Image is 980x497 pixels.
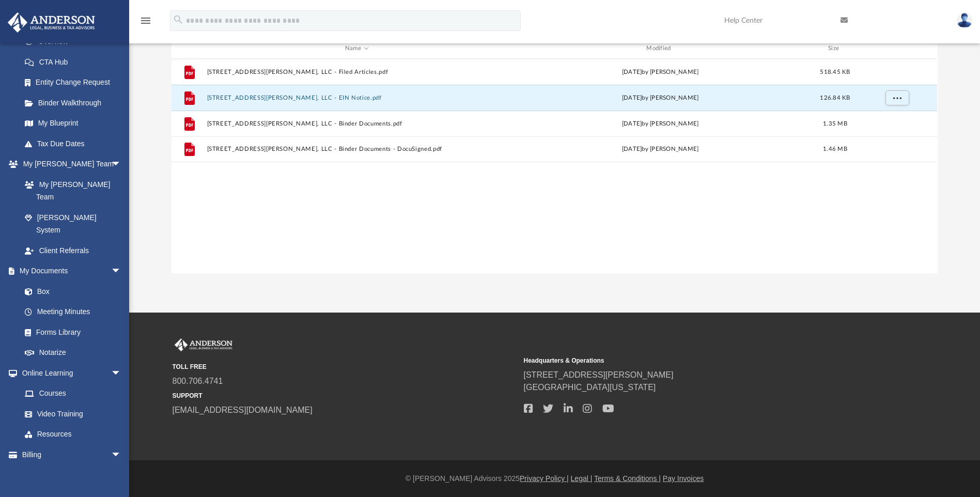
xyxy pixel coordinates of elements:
a: Notarize [14,343,132,363]
div: Modified [510,44,810,53]
a: Resources [14,424,132,445]
a: Courses [14,383,132,404]
div: [DATE] by [PERSON_NAME] [511,68,810,77]
div: [DATE] by [PERSON_NAME] [511,145,810,154]
button: [STREET_ADDRESS][PERSON_NAME], LLC - Filed Articles.pdf [207,69,506,75]
a: menu [139,20,152,27]
a: My [PERSON_NAME] Team [14,174,127,207]
a: Terms & Conditions | [594,474,661,483]
a: 800.706.4741 [173,377,223,385]
a: Client Referrals [14,240,132,261]
span: 518.45 KB [820,69,850,75]
span: arrow_drop_down [111,261,132,282]
i: search [173,14,184,25]
div: Size [815,44,856,53]
button: More options [885,90,909,106]
a: Online Learningarrow_drop_down [7,363,132,383]
small: SUPPORT [173,391,517,400]
a: Billingarrow_drop_down [7,444,137,465]
div: Name [207,44,506,53]
a: Tax Due Dates [14,133,137,154]
div: grid [172,59,937,273]
a: My Documentsarrow_drop_down [7,261,132,282]
button: [STREET_ADDRESS][PERSON_NAME], LLC - Binder Documents.pdf [207,120,506,127]
a: [STREET_ADDRESS][PERSON_NAME] [524,370,674,379]
img: Anderson Advisors Platinum Portal [173,338,235,352]
a: My Blueprint [14,113,132,134]
button: [STREET_ADDRESS][PERSON_NAME], LLC - Binder Documents - DocuSigned.pdf [207,146,506,153]
a: Video Training [14,403,127,424]
a: [PERSON_NAME] System [14,207,132,240]
a: CTA Hub [14,52,137,72]
small: Headquarters & Operations [524,356,868,365]
span: arrow_drop_down [111,154,132,175]
a: Box [14,281,127,302]
a: [GEOGRAPHIC_DATA][US_STATE] [524,383,656,392]
a: Pay Invoices [663,474,704,483]
a: Privacy Policy | [520,474,569,483]
a: Legal | [571,474,593,483]
a: [EMAIL_ADDRESS][DOMAIN_NAME] [173,406,313,414]
button: [STREET_ADDRESS][PERSON_NAME], LLC - EIN Notice.pdf [207,95,506,101]
small: TOLL FREE [173,362,517,371]
div: id [176,44,202,53]
a: Entity Change Request [14,72,137,93]
a: Meeting Minutes [14,302,132,322]
div: [DATE] by [PERSON_NAME] [511,94,810,103]
img: User Pic [957,13,972,28]
a: Binder Walkthrough [14,92,137,113]
span: 126.84 KB [820,95,850,101]
img: Anderson Advisors Platinum Portal [5,12,98,33]
span: arrow_drop_down [111,444,132,465]
span: 1.35 MB [823,121,847,127]
div: id [861,44,933,53]
span: 1.46 MB [823,147,847,152]
span: arrow_drop_down [111,363,132,384]
div: © [PERSON_NAME] Advisors 2025 [129,473,980,484]
a: Forms Library [14,322,127,343]
div: [DATE] by [PERSON_NAME] [511,119,810,129]
a: My [PERSON_NAME] Teamarrow_drop_down [7,154,132,175]
i: menu [139,14,152,27]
